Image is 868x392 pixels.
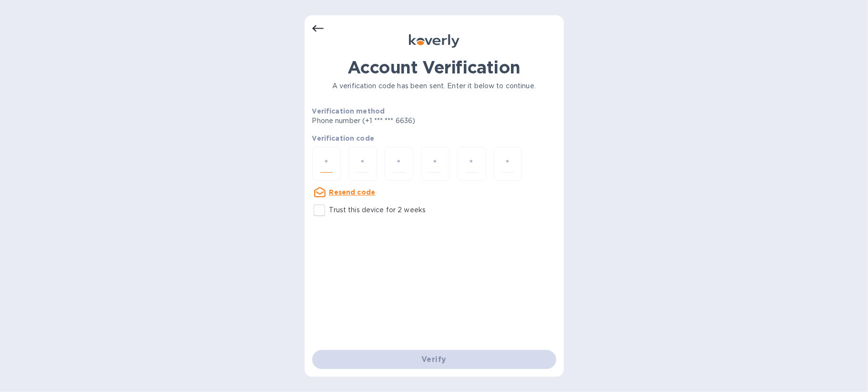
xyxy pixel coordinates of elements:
p: Trust this device for 2 weeks [329,205,426,215]
p: Verification code [312,134,556,143]
b: Verification method [312,107,385,115]
p: A verification code has been sent. Enter it below to continue. [312,81,556,91]
u: Resend code [329,188,376,196]
h1: Account Verification [312,57,556,77]
p: Phone number (+1 *** *** 6636) [312,116,489,126]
